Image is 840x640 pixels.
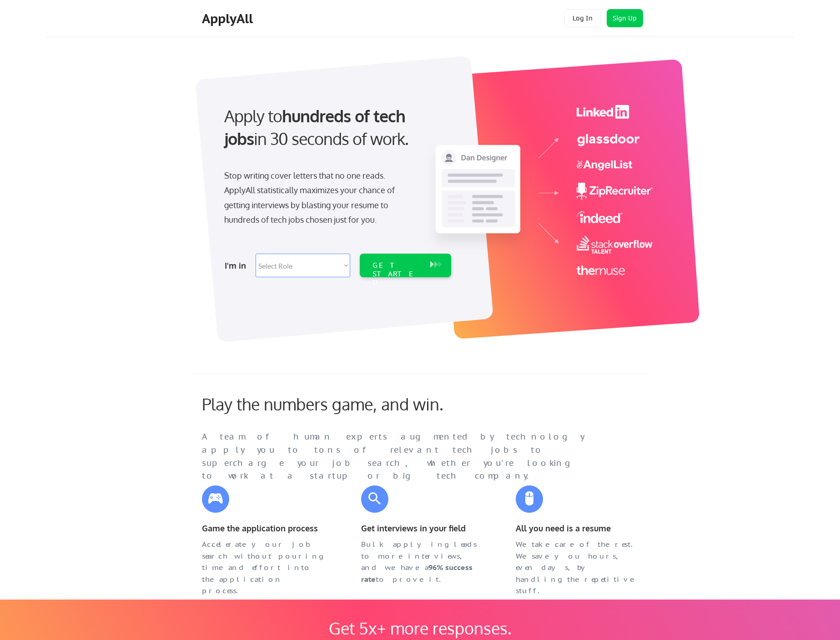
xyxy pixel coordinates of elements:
[225,258,250,273] div: I'm in
[564,9,601,27] button: Log In
[516,522,639,535] div: All you need is a resume
[361,522,484,535] div: Get interviews in your field
[361,539,484,585] div: Bulk applying leads to more interviews, and we have a to prove it.
[320,618,520,638] div: Get 5x+ more responses.
[202,11,256,26] div: ApplyAll
[224,105,448,150] div: Apply to in 30 seconds of work.
[224,168,411,227] div: Stop writing cover letters that no one reads. ApplyAll statistically maximizes your chance of get...
[202,522,325,535] div: Game the application process
[372,261,421,287] div: GET STARTED
[607,9,643,27] button: Sign Up
[202,394,484,414] div: Play the numbers game, and win.
[224,105,409,149] strong: hundreds of tech jobs
[202,430,602,483] div: A team of human experts augmented by technology apply you to tons of relevant tech jobs to superc...
[516,539,639,597] div: We take care of the rest. We save you hours, even days, by handling the repetitive stuff.
[202,539,325,597] div: Accelerate your job search without pouring time and effort into the application process.
[361,563,474,584] strong: 96% success rate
